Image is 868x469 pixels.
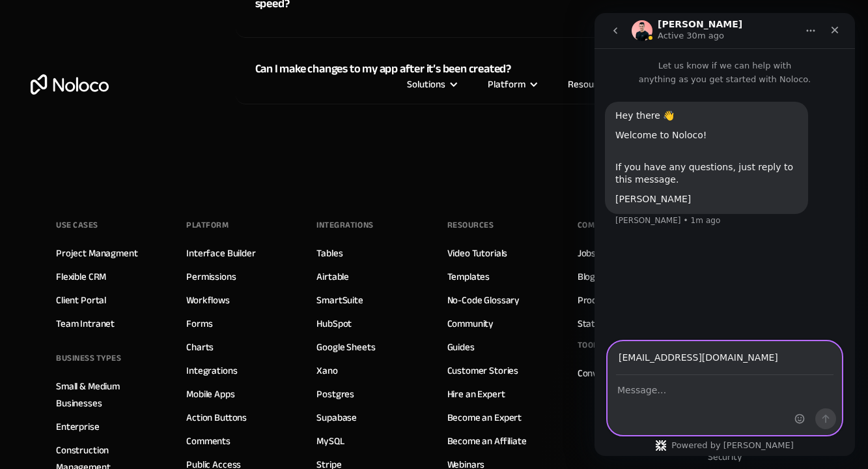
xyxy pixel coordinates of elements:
div: Resources [552,76,638,93]
a: Enterprise [56,418,100,435]
a: Action Buttons [186,409,247,426]
a: Supabase [316,409,357,426]
a: Hire an Expert [447,386,505,402]
a: Video Tutorials [447,245,508,262]
a: Team Intranet [56,315,115,332]
a: Customer Stories [447,362,519,379]
a: MySQL [316,432,344,449]
a: Comments [186,432,231,449]
a: Small & Medium Businesses [56,378,160,412]
div: INTEGRATIONS [316,215,373,235]
div: Resources [447,215,494,235]
a: Charts [186,339,214,356]
div: Use Cases [56,215,98,235]
div: Company [578,215,616,235]
div: Solutions [391,76,471,93]
a: Guides [447,339,475,356]
a: Security [708,448,742,465]
div: BUSINESS TYPES [56,348,121,368]
div: Platform [471,76,552,93]
a: Become an Affiliate [447,432,527,449]
a: Client Portal [56,292,106,309]
div: Solutions [407,76,445,93]
a: Forms [186,315,212,332]
a: Product Updates [578,292,647,309]
a: SmartSuite [316,292,363,309]
a: Integrations [186,362,237,379]
div: Tools [578,335,603,355]
a: Community [447,315,494,332]
iframe: Intercom live chat [595,13,855,456]
div: Resources [568,76,612,93]
a: Interface Builder [186,245,255,262]
div: Platform [488,76,525,93]
a: Flexible CRM [56,268,106,285]
a: Convert Date Formats [578,365,669,382]
a: Xano [316,362,337,379]
a: Permissions [186,268,236,285]
a: HubSpot [316,315,352,332]
a: Jobs [578,245,596,262]
div: Platform [186,215,229,235]
a: Workflows [186,292,230,309]
a: Templates [447,268,490,285]
a: home [31,74,109,95]
a: Google Sheets [316,339,375,356]
a: Status Page [578,315,628,332]
a: Airtable [316,268,349,285]
a: Become an Expert [447,409,522,426]
a: Mobile Apps [186,386,234,402]
a: No-Code Glossary [447,292,520,309]
a: Postgres [316,386,354,402]
a: Tables [316,245,343,262]
a: Blog [578,268,595,285]
a: Project Managment [56,245,137,262]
